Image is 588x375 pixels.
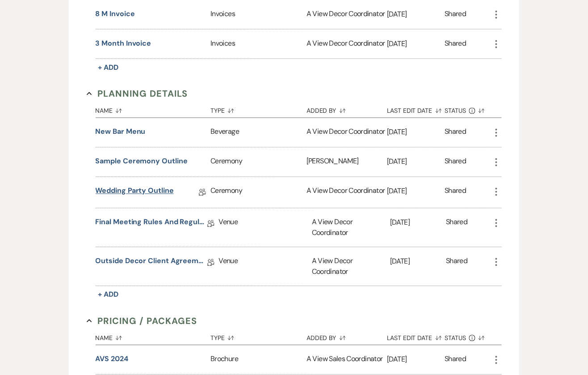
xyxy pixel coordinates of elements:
[210,345,307,375] div: Brochure
[445,186,466,200] div: Shared
[387,156,445,168] p: [DATE]
[210,328,307,345] button: Type
[307,30,387,59] div: A View Decor Coordinator
[210,177,307,208] div: Ceremony
[87,87,188,101] button: Planning Details
[446,256,467,277] div: Shared
[307,148,387,177] div: [PERSON_NAME]
[387,354,445,366] p: [DATE]
[96,186,174,200] a: Wedding Party Outline
[445,354,466,366] div: Shared
[219,247,312,286] div: Venue
[387,38,445,50] p: [DATE]
[210,148,307,177] div: Ceremony
[307,118,387,147] div: A View Decor Coordinator
[445,9,466,21] div: Shared
[445,335,466,341] span: Status
[307,177,387,208] div: A View Decor Coordinator
[210,101,307,118] button: Type
[96,101,211,118] button: Name
[312,209,390,247] div: A View Decor Coordinator
[446,217,467,239] div: Shared
[387,127,445,138] p: [DATE]
[307,345,387,375] div: A View Sales Coordinator
[96,9,135,19] button: 8 M Invoice
[98,290,119,299] span: + Add
[96,217,207,231] a: Final Meeting Rules and Regulations
[390,217,446,229] p: [DATE]
[96,354,128,365] button: AVS 2024
[98,63,119,72] span: + Add
[445,38,466,50] div: Shared
[96,156,188,167] button: Sample Ceremony Outline
[390,256,446,268] p: [DATE]
[307,101,387,118] button: Added By
[210,30,307,59] div: Invoices
[210,118,307,147] div: Beverage
[445,156,466,168] div: Shared
[96,38,151,49] button: 3 Month Invoice
[96,61,122,74] button: + Add
[312,247,390,286] div: A View Decor Coordinator
[445,108,466,114] span: Status
[307,328,387,345] button: Added By
[387,101,445,118] button: Last Edit Date
[87,315,197,328] button: Pricing / Packages
[445,127,466,139] div: Shared
[387,328,445,345] button: Last Edit Date
[387,9,445,20] p: [DATE]
[387,186,445,197] p: [DATE]
[96,127,146,137] button: New Bar Menu
[445,101,491,118] button: Status
[96,256,207,270] a: Outside Decor Client Agreement
[96,289,122,301] button: + Add
[219,209,312,247] div: Venue
[445,328,491,345] button: Status
[96,328,211,345] button: Name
